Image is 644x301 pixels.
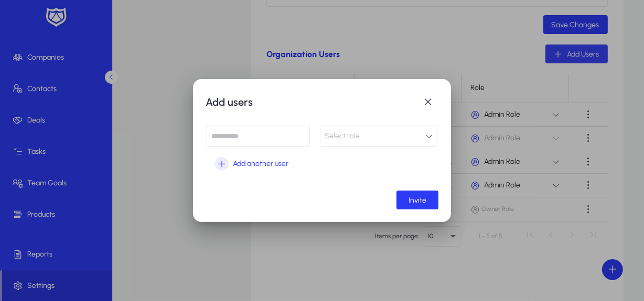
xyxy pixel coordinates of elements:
button: Add another user [207,154,297,173]
button: Invite [396,191,438,209]
span: Add another user [233,158,288,170]
span: Select role [325,131,360,140]
span: Invite [409,196,426,205]
h1: Add users [206,94,417,110]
